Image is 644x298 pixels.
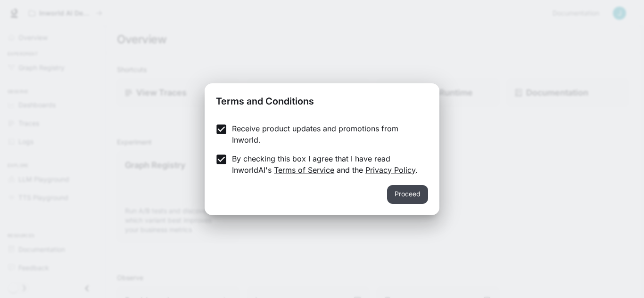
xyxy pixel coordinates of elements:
p: Receive product updates and promotions from Inworld. [232,123,421,145]
h2: Terms and Conditions [205,83,439,115]
a: Privacy Policy [365,165,415,175]
p: By checking this box I agree that I have read InworldAI's and the . [232,153,421,176]
button: Proceed [387,185,428,204]
a: Terms of Service [274,165,334,175]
